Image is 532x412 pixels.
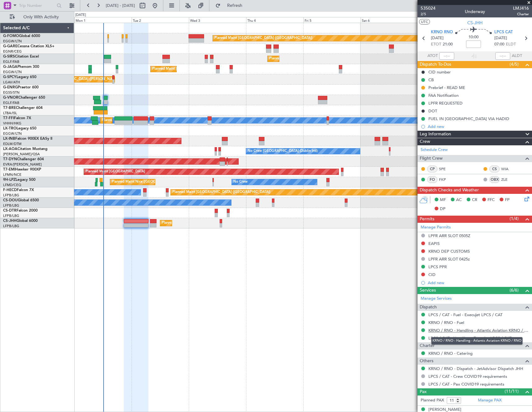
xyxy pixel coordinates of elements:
[440,206,446,212] span: DP
[427,53,438,59] span: ATOT
[3,59,19,64] a: EGLF/FAB
[16,15,66,19] span: Only With Activity
[3,44,54,48] a: G-GARECessna Citation XLS+
[428,328,529,333] a: KRNO / RNO - Handling - Atlantic Aviation KRNO / RNO
[3,80,20,85] a: LGAV/ATH
[431,337,523,345] div: KRNO / RNO - Handling - Atlantic Aviation KRNO / RNO
[75,12,86,18] div: [DATE]
[3,101,19,105] a: EGLF/FAB
[510,61,519,68] span: (4/5)
[102,116,206,125] div: Planned Maint [GEOGRAPHIC_DATA] ([GEOGRAPHIC_DATA] Intl)
[428,249,470,254] div: KRNO DEP CUSTOMS
[428,108,437,114] div: DOT
[420,216,434,223] span: Permits
[428,351,473,356] a: KRNO / RNO - Catering
[3,75,36,79] a: G-SPCYLegacy 650
[3,70,22,74] a: EGGW/LTN
[421,147,448,153] a: Schedule Crew
[3,86,39,89] a: G-ENRGPraetor 600
[513,5,529,12] span: LMJ416
[510,287,519,293] span: (6/6)
[3,106,43,110] a: T7-BREChallenger 604
[3,111,17,115] a: LTBA/ISL
[420,131,451,138] span: Leg Information
[152,64,250,74] div: Planned Maint [GEOGRAPHIC_DATA] ([GEOGRAPHIC_DATA])
[428,85,465,90] div: Prebrief - READ ME
[3,224,19,228] a: LFPB/LBG
[3,157,44,161] a: T7-DYNChallenger 604
[3,121,21,126] a: VHHH/HKG
[3,55,15,59] span: G-SIRS
[3,131,22,136] a: EGGW/LTN
[439,52,454,60] input: --:--
[38,75,125,84] div: Cleaning [GEOGRAPHIC_DATA] ([PERSON_NAME] Intl)
[3,137,52,141] a: LX-INBFalcon 900EX EASy II
[428,233,470,238] div: LPFR ARR SLOT 0505Z
[420,304,437,311] span: Dispatch
[3,168,41,171] a: T7-EMIHawker 900XP
[421,296,452,302] a: Manage Services
[3,34,40,38] a: G-FOMOGlobal 6000
[494,29,513,35] span: LPCS CAT
[212,1,250,11] button: Refresh
[3,86,18,89] span: G-ENRG
[505,197,510,203] span: FP
[3,172,21,177] a: LFMN/NCE
[3,168,15,171] span: T7-EMI
[467,20,483,26] span: CS-JHH
[3,75,16,79] span: G-SPCY
[269,54,367,63] div: Planned Maint [GEOGRAPHIC_DATA] ([GEOGRAPHIC_DATA])
[506,41,516,48] span: ELDT
[19,1,55,10] input: Trip Number
[303,17,361,23] div: Fri 5
[86,167,145,176] div: Planned Maint [GEOGRAPHIC_DATA]
[420,358,433,365] span: Others
[428,101,463,106] div: LPFR REQUESTED
[428,366,523,371] a: KRNO / RNO - Dispatch - JetAdvisor Dispatch JHH
[3,162,42,167] a: EVRA/[PERSON_NAME]
[3,183,21,187] a: LFMD/CEQ
[3,199,39,202] a: CS-DOUGlobal 6500
[248,147,318,156] div: No Crew [GEOGRAPHIC_DATA] (Dublin Intl)
[469,34,478,40] span: 10:00
[74,17,132,23] div: Mon 1
[420,61,451,68] span: Dispatch To-Dos
[106,3,135,8] span: [DATE] - [DATE]
[3,44,17,48] span: G-GARE
[3,55,39,59] a: G-SIRSCitation Excel
[3,147,17,151] span: LX-AOA
[3,203,19,208] a: LFPB/LBG
[501,166,515,172] a: WIA
[420,342,435,349] span: Charter
[428,256,470,262] div: LPFR ARR SLOT 0425z
[3,65,39,69] a: G-JAGAPhenom 300
[3,188,34,192] a: F-HECDFalcon 7X
[428,124,529,129] div: Add new
[443,41,453,48] span: 21:00
[361,17,418,23] div: Sat 6
[440,197,446,203] span: MF
[3,127,36,130] a: LX-TROLegacy 650
[465,8,485,15] div: Underway
[246,17,303,23] div: Thu 4
[488,197,495,203] span: FFC
[420,138,430,145] span: Crew
[3,90,20,95] a: EGSS/STN
[222,3,248,8] span: Refresh
[3,106,16,110] span: T7-BRE
[3,147,48,151] a: LX-AOACitation Mustang
[3,96,45,100] a: G-VNORChallenger 650
[513,12,529,17] span: Charter
[431,35,444,41] span: [DATE]
[512,53,522,59] span: ALDT
[427,166,437,172] div: CP
[3,142,21,146] a: EDLW/DTM
[428,272,436,277] div: CID
[428,77,434,82] div: CB
[189,17,246,23] div: Wed 3
[3,127,16,130] span: LX-TRO
[421,5,436,12] span: 535024
[3,157,17,161] span: T7-DYN
[494,35,507,41] span: [DATE]
[428,382,504,387] a: LPCS / CAT - Pax COVID19 requirements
